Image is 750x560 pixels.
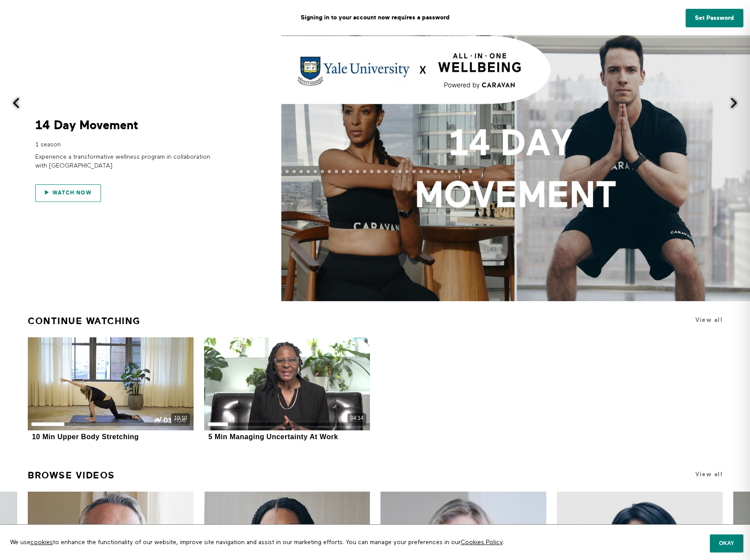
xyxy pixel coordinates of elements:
a: Continue Watching [28,312,141,330]
a: 5 Min Managing Uncertainty At Work04:145 Min Managing Uncertainty At Work [204,337,370,443]
div: 5 Min Managing Uncertainty At Work [208,433,338,441]
a: View all [695,317,723,323]
a: View all [695,471,723,478]
div: 04:14 [351,414,364,422]
a: cookies [30,539,53,545]
div: 10:10 [174,414,187,422]
a: 10 Min Upper Body Stretching10:1010 Min Upper Body Stretching [28,337,194,443]
a: Cookies Policy [461,539,503,545]
div: 10 Min Upper Body Stretching [32,433,138,441]
p: Signing in to your account now requires a password [7,7,743,29]
a: Browse Videos [28,466,115,485]
button: Okay [710,534,743,552]
p: We use to enhance the functionality of our website, improve site navigation and assist in our mar... [4,531,590,553]
a: Set Password [686,9,743,27]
